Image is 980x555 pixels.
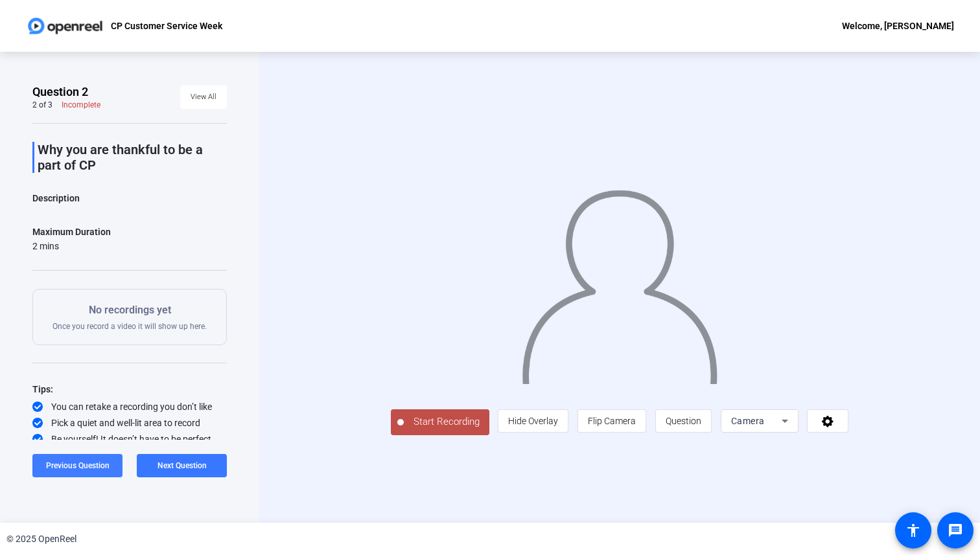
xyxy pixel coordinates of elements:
div: Incomplete [62,100,100,110]
p: Description [32,190,227,206]
button: Hide Overlay [498,409,568,433]
div: You can retake a recording you don’t like [32,400,227,413]
span: Camera [731,416,765,426]
p: Why you are thankful to be a part of CP [38,142,227,173]
img: OpenReel logo [26,13,104,39]
p: CP Customer Service Week [111,18,222,34]
div: Welcome, [PERSON_NAME] [842,18,954,34]
div: Tips: [32,381,227,397]
span: Question 2 [32,84,88,100]
div: © 2025 OpenReel [6,532,76,546]
span: Previous Question [46,461,110,470]
p: No recordings yet [52,302,207,318]
span: Start Recording [404,414,489,429]
mat-icon: message [948,523,963,538]
button: Previous Question [32,454,122,477]
div: 2 of 3 [32,100,52,110]
span: Question [666,416,701,426]
span: Hide Overlay [508,416,558,426]
span: Next Question [157,461,207,470]
div: 2 mins [32,240,111,253]
button: View All [180,85,227,109]
button: Flip Camera [577,409,646,433]
img: overlay [520,178,719,384]
div: Maximum Duration [32,224,111,240]
button: Start Recording [391,409,489,435]
span: Flip Camera [588,416,636,426]
div: Pick a quiet and well-lit area to record [32,416,227,429]
mat-icon: accessibility [905,523,921,538]
button: Next Question [137,454,227,477]
div: Once you record a video it will show up here. [52,302,207,332]
button: Question [655,409,712,433]
div: Be yourself! It doesn’t have to be perfect [32,433,227,446]
span: View All [191,87,216,107]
